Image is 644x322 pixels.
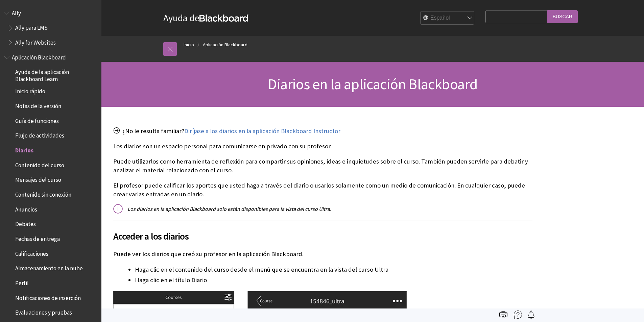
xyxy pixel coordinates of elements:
span: Notificaciones de inserción [15,292,81,301]
select: Site Language Selector [421,11,475,25]
span: Contenido sin conexión [15,189,71,198]
span: Debates [15,219,36,228]
a: Inicio [184,41,194,49]
span: Ally for Websites [15,37,56,46]
span: Haga clic en el título Diario [135,276,207,284]
span: Los diarios son un espacio personal para comunicarse en privado con su profesor. [113,142,332,150]
span: Diarios en la aplicación Blackboard [268,75,477,93]
span: Ally [12,7,21,17]
span: El profesor puede calificar los aportes que usted haga a través del diario o usarlos solamente co... [113,181,525,198]
nav: Book outline for Anthology Ally Help [4,7,97,48]
span: Ayuda de la aplicación Blackboard Learn [15,67,97,82]
span: Contenido del curso [15,159,64,169]
span: Ally para LMS [15,22,48,31]
input: Buscar [547,10,578,23]
span: Acceder a los diarios [113,230,189,242]
p: ¿No le resulta familiar? [113,127,532,135]
span: Haga clic en el contenido del curso desde el menú que se encuentra en la vista del curso Ultra [135,266,388,273]
span: Aplicación Blackboard [12,52,66,61]
strong: Blackboard [199,15,249,22]
span: Mensajes del curso [15,174,61,183]
img: More help [514,311,522,319]
span: Guía de funciones [15,115,59,124]
span: Perfil [15,277,29,287]
a: Aplicación Blackboard [203,41,247,49]
a: Ayuda deBlackboard [163,12,249,24]
img: Follow this page [527,311,535,319]
span: Notas de la versión [15,100,61,109]
a: Diríjase a los diarios en la aplicación Blackboard Instructor [184,127,340,135]
p: Los diarios en la aplicación Blackboard solo están disponibles para la vista del curso Ultra. [113,205,532,213]
span: Inicio rápido [15,86,45,95]
img: Print [499,311,507,319]
span: Puede ver los diarios que creó su profesor en la aplicación Blackboard. [113,250,304,258]
span: Puede utilizarlos como herramienta de reflexión para compartir sus opiniones, ideas e inquietudes... [113,157,528,174]
span: Diarios [15,145,33,154]
span: Anuncios [15,204,37,213]
span: Calificaciones [15,248,48,257]
span: Evaluaciones y pruebas [15,307,72,316]
span: Almacenamiento en la nube [15,263,83,272]
span: Fechas de entrega [15,233,60,242]
span: Flujo de actividades [15,130,64,139]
